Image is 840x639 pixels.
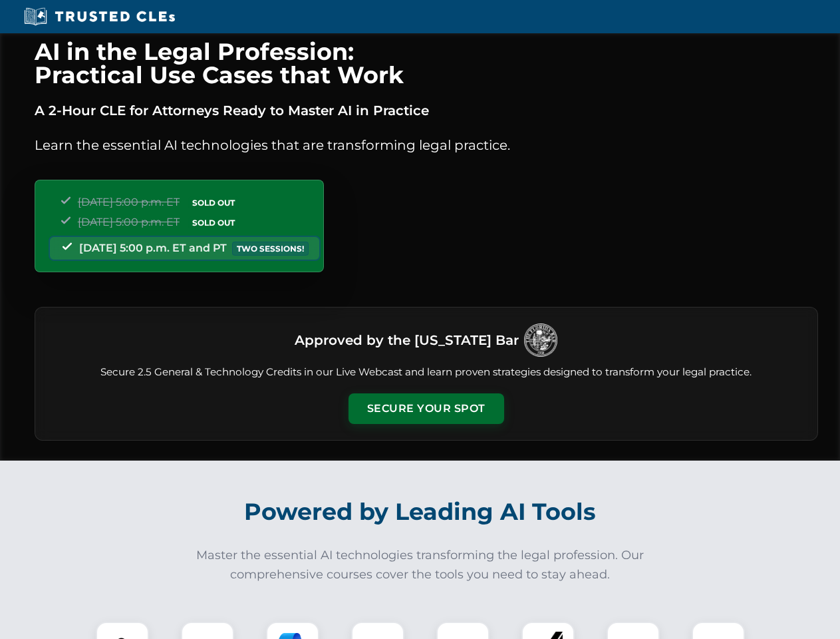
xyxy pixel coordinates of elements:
img: Trusted CLEs [20,7,179,27]
span: [DATE] 5:00 p.m. ET [78,216,180,228]
span: [DATE] 5:00 p.m. ET [78,196,180,208]
h2: Powered by Leading AI Tools [52,489,789,535]
p: Master the essential AI technologies transforming the legal profession. Our comprehensive courses... [188,546,653,584]
img: Logo [524,323,557,357]
button: Secure Your Spot [349,393,504,424]
h3: Approved by the [US_STATE] Bar [295,328,519,352]
p: Learn the essential AI technologies that are transforming legal practice. [35,134,818,156]
span: SOLD OUT [188,216,239,230]
p: Secure 2.5 General & Technology Credits in our Live Webcast and learn proven strategies designed ... [51,365,801,380]
p: A 2-Hour CLE for Attorneys Ready to Master AI in Practice [35,100,818,121]
span: SOLD OUT [188,196,239,210]
h1: AI in the Legal Profession: Practical Use Cases that Work [35,40,818,87]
